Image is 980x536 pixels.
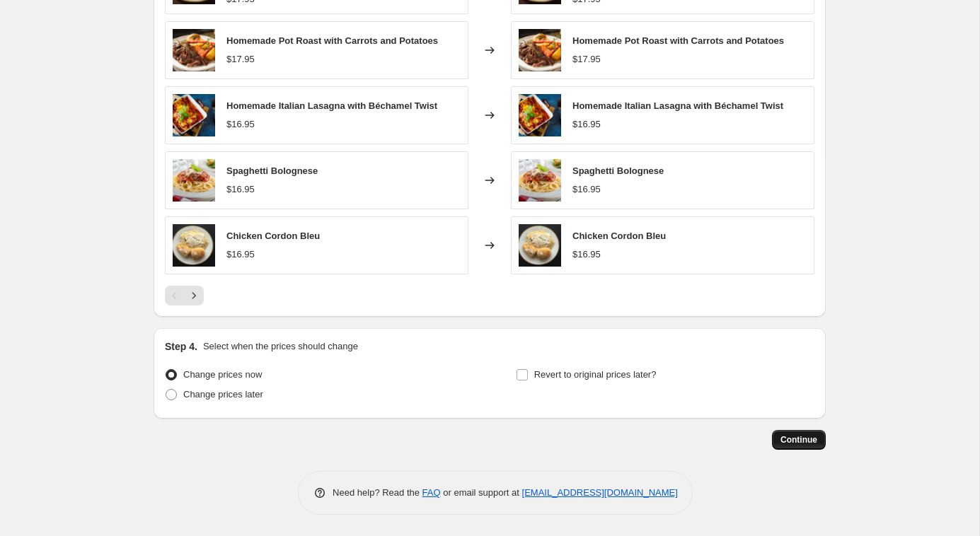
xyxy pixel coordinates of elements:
[226,231,320,241] span: Chicken Cordon Bleu
[226,182,255,197] div: $16.95
[184,286,204,305] button: Next
[226,247,255,262] div: $16.95
[780,434,817,445] span: Continue
[572,231,666,241] span: Chicken Cordon Bleu
[572,35,784,46] span: Homemade Pot Roast with Carrots and Potatoes
[422,487,441,498] a: FAQ
[226,117,255,132] div: $16.95
[572,52,601,66] div: $17.95
[173,29,215,71] img: Homemade-Pot-Roast-1_80x.jpeg
[772,430,826,450] button: Continue
[173,159,215,202] img: Spaghetti-with-Italian-Meat-Sauce_22263da0-df67-4da8-980a-6792bf6102bb_80x.jpg
[519,94,561,136] img: Lasagna_80x.jpg
[572,247,601,262] div: $16.95
[226,165,318,176] span: Spaghetti Bolognese
[165,339,197,354] h2: Step 4.
[333,487,422,498] span: Need help? Read the
[519,159,561,202] img: Spaghetti-with-Italian-Meat-Sauce_22263da0-df67-4da8-980a-6792bf6102bb_80x.jpg
[441,487,522,498] span: or email support at
[572,165,664,176] span: Spaghetti Bolognese
[226,100,437,111] span: Homemade Italian Lasagna with Béchamel Twist
[173,224,215,267] img: STUFFED-CHICKEN_da94998f-3c6f-4242-9812-80a804836e6e_80x.jpg
[534,369,657,380] span: Revert to original prices later?
[572,182,601,197] div: $16.95
[226,35,438,46] span: Homemade Pot Roast with Carrots and Potatoes
[173,94,215,136] img: Lasagna_80x.jpg
[183,369,262,380] span: Change prices now
[226,52,255,66] div: $17.95
[183,389,263,400] span: Change prices later
[519,224,561,267] img: STUFFED-CHICKEN_da94998f-3c6f-4242-9812-80a804836e6e_80x.jpg
[519,29,561,71] img: Homemade-Pot-Roast-1_80x.jpeg
[572,100,783,111] span: Homemade Italian Lasagna with Béchamel Twist
[522,487,678,498] a: [EMAIL_ADDRESS][DOMAIN_NAME]
[165,286,204,305] nav: Pagination
[203,339,358,354] p: Select when the prices should change
[572,117,601,132] div: $16.95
